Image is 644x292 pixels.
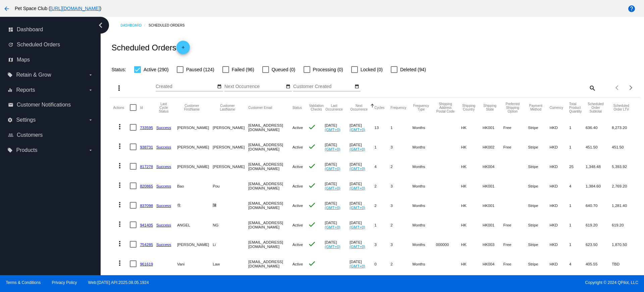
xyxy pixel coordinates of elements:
[177,118,213,137] mat-cell: [PERSON_NAME]
[8,54,93,65] a: map Maps
[116,123,124,131] mat-icon: more_vert
[325,127,340,132] a: (GMT+0)
[50,6,100,11] a: [URL][DOMAIN_NAME]
[569,157,586,176] mat-cell: 25
[328,280,638,285] span: Copyright © 2024 QPilot, LLC
[213,196,248,215] mat-cell: 陳
[292,106,302,110] button: Change sorting for Status
[350,196,374,215] mat-cell: [DATE]
[308,123,316,131] mat-icon: check
[116,240,124,248] mat-icon: more_vert
[177,157,213,176] mat-cell: [PERSON_NAME]
[177,196,213,215] mat-cell: 生
[325,147,340,151] a: (GMT+0)
[16,72,51,78] span: Retain & Grow
[6,280,41,285] a: Terms & Conditions
[461,137,483,157] mat-cell: HK
[16,87,35,93] span: Reports
[7,87,13,93] i: equalizer
[308,259,316,267] mat-icon: check
[213,254,248,274] mat-cell: Law
[88,148,93,153] i: arrow_drop_down
[483,118,503,137] mat-cell: HK001
[7,148,13,153] i: local_offer
[140,145,153,149] a: 938731
[390,176,412,196] mat-cell: 3
[17,57,30,63] span: Maps
[569,118,586,137] mat-cell: 1
[213,215,248,235] mat-cell: NG
[390,215,412,235] mat-cell: 2
[586,176,612,196] mat-cell: 1,384.60
[528,176,549,196] mat-cell: Stripe
[528,137,549,157] mat-cell: Stripe
[461,215,483,235] mat-cell: HK
[390,235,412,254] mat-cell: 3
[325,176,350,196] mat-cell: [DATE]
[88,280,149,285] a: Web:[DATE] API:2025.08.05.1924
[549,235,569,254] mat-cell: HKD
[350,104,368,111] button: Change sorting for NextOccurrenceUtc
[313,66,343,74] span: Processing (0)
[413,196,436,215] mat-cell: Months
[116,201,124,209] mat-icon: more_vert
[374,137,390,157] mat-cell: 1
[549,106,563,110] button: Change sorting for CurrencyIso
[350,264,365,268] a: (GMT+0)
[361,66,383,74] span: Locked (0)
[156,184,171,188] a: Success
[350,244,365,249] a: (GMT+0)
[325,235,350,254] mat-cell: [DATE]
[156,125,171,130] a: Success
[292,262,303,266] span: Active
[140,106,143,110] button: Change sorting for Id
[308,181,316,190] mat-icon: check
[177,235,213,254] mat-cell: [PERSON_NAME]
[308,97,325,118] mat-header-cell: Validation Checks
[325,137,350,157] mat-cell: [DATE]
[217,84,222,89] mat-icon: date_range
[390,157,412,176] mat-cell: 2
[8,42,13,47] i: update
[549,254,569,274] mat-cell: HKD
[292,184,303,188] span: Active
[177,176,213,196] mat-cell: Bao
[549,215,569,235] mat-cell: HKD
[503,254,528,274] mat-cell: Free
[88,72,93,78] i: arrow_drop_down
[350,215,374,235] mat-cell: [DATE]
[292,164,303,169] span: Active
[156,203,171,208] a: Success
[461,196,483,215] mat-cell: HK
[612,137,637,157] mat-cell: 451.50
[586,196,612,215] mat-cell: 640.70
[7,117,13,123] i: settings
[413,254,436,274] mat-cell: Months
[113,97,130,118] mat-header-cell: Actions
[325,205,340,210] a: (GMT+0)
[483,254,503,274] mat-cell: HK004
[116,259,124,267] mat-icon: more_vert
[549,118,569,137] mat-cell: HKD
[224,84,285,89] input: Next Occurrence
[586,157,612,176] mat-cell: 1,348.48
[612,196,637,215] mat-cell: 1,281.40
[177,215,213,235] mat-cell: ANGEL
[483,235,503,254] mat-cell: HK003
[549,196,569,215] mat-cell: HKD
[248,118,292,137] mat-cell: [EMAIL_ADDRESS][DOMAIN_NAME]
[483,215,503,235] mat-cell: HK001
[156,242,171,247] a: Success
[400,66,426,74] span: Deleted (94)
[213,235,248,254] mat-cell: Li
[111,67,126,72] span: Status:
[140,242,153,247] a: 754285
[549,176,569,196] mat-cell: HKD
[624,81,638,94] button: Next page
[292,223,303,227] span: Active
[374,176,390,196] mat-cell: 2
[325,166,340,171] a: (GMT+0)
[140,125,153,130] a: 733595
[549,157,569,176] mat-cell: HKD
[293,84,354,89] input: Customer Created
